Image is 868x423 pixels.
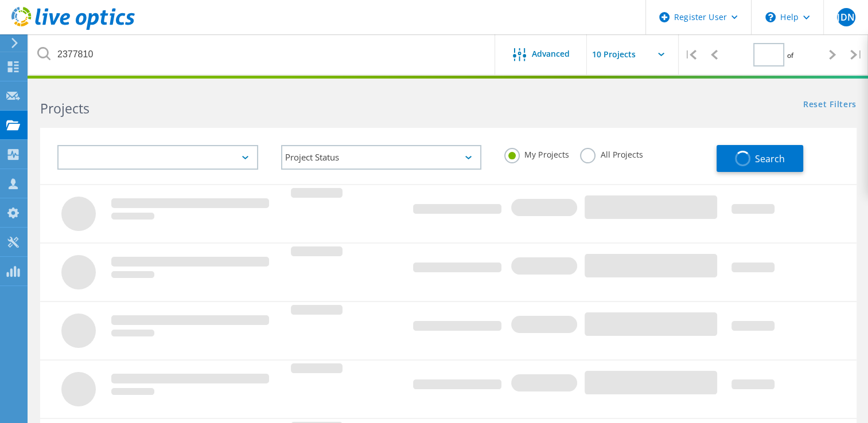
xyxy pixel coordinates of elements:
a: Live Optics Dashboard [11,24,135,32]
span: of [787,50,793,60]
a: Reset Filters [803,100,857,110]
b: Projects [40,99,89,117]
svg: \n [765,12,776,22]
button: Search [717,145,803,172]
label: All Projects [580,148,643,159]
div: | [679,34,702,75]
label: My Projects [504,148,569,159]
input: Search projects by name, owner, ID, company, etc [29,34,496,75]
span: Search [755,152,785,165]
div: | [844,34,868,75]
div: Project Status [281,145,482,170]
span: Advanced [532,50,570,58]
span: JDN [837,13,854,22]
